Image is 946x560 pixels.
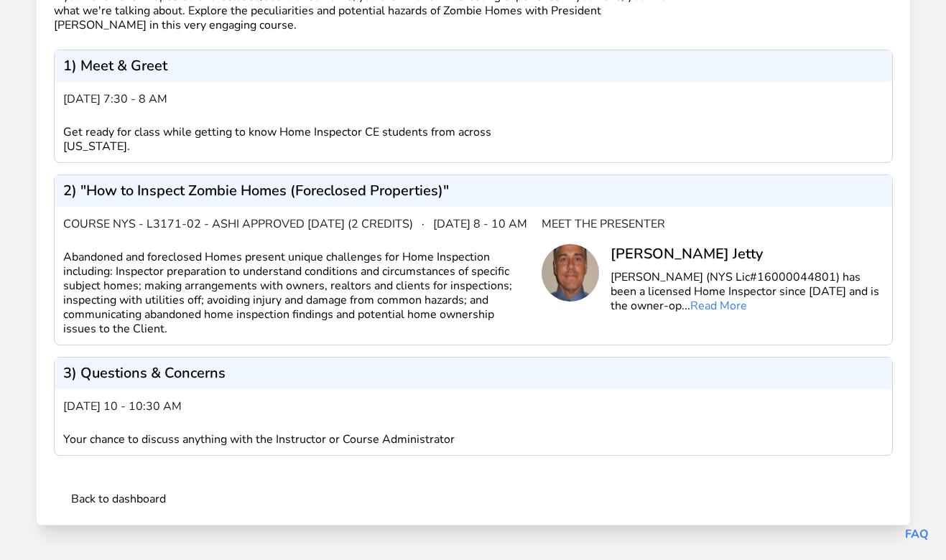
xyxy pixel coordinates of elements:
[422,215,425,233] span: ·
[542,215,884,233] div: Meet the Presenter
[611,244,884,264] div: [PERSON_NAME] Jetty
[611,270,884,313] p: [PERSON_NAME] (NYS Lic#16000044801) has been a licensed Home Inspector since [DATE] and is the ow...
[63,184,449,198] p: 2) "How to Inspect Zombie Homes (Foreclosed Properties)"
[63,432,542,447] div: Your chance to discuss anything with the Instructor or Course Administrator
[71,490,166,508] a: Back to dashboard
[433,215,527,233] span: [DATE] 8 - 10 am
[542,244,599,302] img: Henrey Jetty
[63,250,542,336] div: Abandoned and foreclosed Homes present unique challenges for Home Inspection including: Inspector...
[63,125,542,154] div: Get ready for class while getting to know Home Inspector CE students from across [US_STATE].
[63,366,226,381] p: 3) Questions & Concerns
[905,526,929,542] a: FAQ
[690,298,747,314] a: Read More
[63,59,167,73] p: 1) Meet & Greet
[63,398,182,415] span: [DATE] 10 - 10:30 am
[63,90,167,108] span: [DATE] 7:30 - 8 am
[63,215,413,233] span: Course NYS - L3171-02 - ASHI APPROVED [DATE] (2 credits)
